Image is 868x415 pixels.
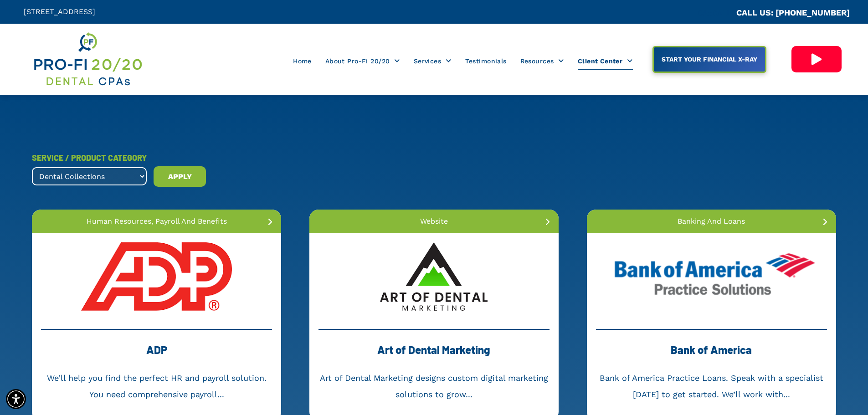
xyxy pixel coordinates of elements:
a: CALL US: [PHONE_NUMBER] [736,8,850,17]
span: APPLY [168,169,192,184]
div: We’ll help you find the perfect HR and payroll solution. You need comprehensive payroll... [41,370,272,403]
div: Accessibility Menu [6,389,26,409]
span: START YOUR FINANCIAL X-RAY [658,51,760,67]
a: Testimonials [458,52,514,70]
span: CA::CALLC [698,9,736,17]
div: Bank of America [596,339,827,370]
div: Art of Dental Marketing designs custom digital marketing solutions to grow... [318,370,550,403]
a: Home [286,52,318,70]
div: Art of Dental Marketing [318,339,550,370]
div: Bank of America Practice Loans. Speak with a specialist [DATE] to get started. We’ll work with... [596,370,827,403]
div: SERVICE / PRODUCT CATEGORY [32,149,147,166]
a: START YOUR FINANCIAL X-RAY [652,46,766,73]
div: ADP [41,339,272,370]
a: Client Center [571,52,640,70]
img: Get Dental CPA Consulting, Bookkeeping, & Bank Loans [32,31,143,88]
span: [STREET_ADDRESS] [24,7,95,16]
a: About Pro-Fi 20/20 [318,52,407,70]
a: Resources [514,52,571,70]
a: Services [407,52,458,70]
